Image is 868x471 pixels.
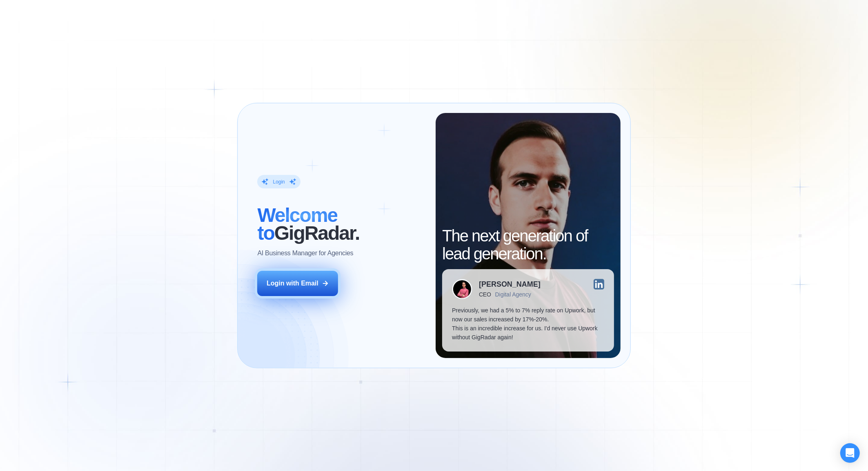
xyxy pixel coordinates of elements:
[257,271,338,296] button: Login with Email
[452,306,604,342] p: Previously, we had a 5% to 7% reply rate on Upwork, but now our sales increased by 17%-20%. This ...
[273,179,285,185] div: Login
[257,206,426,242] h2: ‍ GigRadar.
[442,227,614,263] h2: The next generation of lead generation.
[257,204,337,244] span: Welcome to
[267,279,318,288] div: Login with Email
[479,291,491,298] div: CEO
[840,443,860,463] div: Open Intercom Messenger
[495,291,531,298] div: Digital Agency
[479,281,541,288] div: [PERSON_NAME]
[257,249,353,258] p: AI Business Manager for Agencies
